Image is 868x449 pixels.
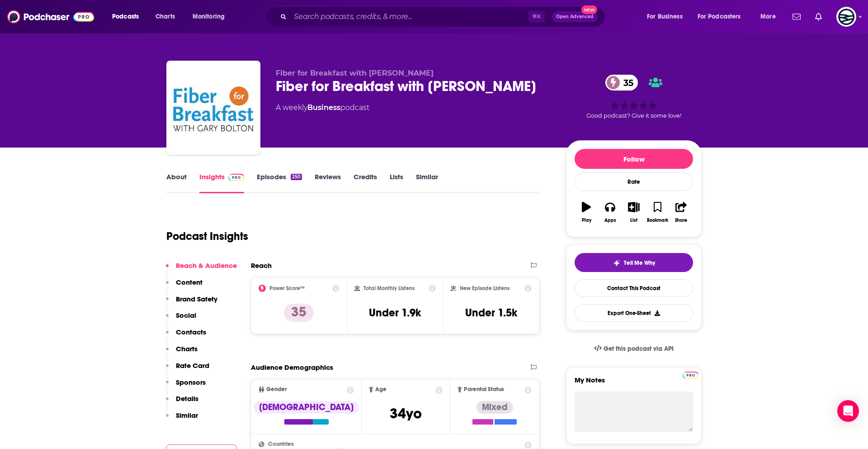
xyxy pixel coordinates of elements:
[176,278,203,287] p: Content
[276,102,369,113] div: A weekly podcast
[811,9,826,24] a: Show notifications dropdown
[112,10,139,23] span: Podcasts
[575,304,693,322] button: Export One-Sheet
[166,361,209,378] button: Rate Card
[754,10,787,24] button: open menu
[199,172,244,193] a: InsightsPodchaser Pro
[647,10,683,23] span: For Business
[464,387,504,392] span: Parental Status
[186,10,236,24] button: open menu
[575,196,598,229] button: Play
[363,285,415,291] h2: Total Monthly Listens
[760,10,776,23] span: More
[582,218,591,223] div: Play
[646,196,669,229] button: Bookmark
[375,387,387,392] span: Age
[460,285,509,291] h2: New Episode Listens
[228,174,244,181] img: Podchaser Pro
[290,10,528,24] input: Search podcasts, credits, & more...
[836,7,856,27] img: User Profile
[556,14,594,19] span: Open Advanced
[465,306,517,320] h3: Under 1.5k
[598,196,622,229] button: Apps
[604,345,674,353] span: Get this podcast via API
[176,394,198,403] p: Details
[251,363,333,372] h2: Audience Demographics
[836,7,856,27] span: Logged in as GlobalPrairie
[575,253,693,272] button: tell me why sparkleTell Me Why
[641,10,694,24] button: open menu
[291,174,302,180] div: 250
[390,405,422,422] span: 34 yo
[575,279,693,297] a: Contact This Podcast
[166,378,206,395] button: Sponsors
[552,11,598,22] button: Open AdvancedNew
[166,344,198,361] button: Charts
[166,172,187,193] a: About
[670,196,693,229] button: Share
[581,5,598,14] span: New
[176,344,198,353] p: Charts
[630,218,637,223] div: List
[605,75,638,91] a: 35
[166,311,196,328] button: Social
[106,10,151,24] button: open menu
[624,259,655,267] span: Tell Me Why
[266,387,287,392] span: Gender
[698,10,741,23] span: For Podcasters
[566,69,702,125] div: 35Good podcast? Give it some love!
[284,304,314,322] p: 35
[268,441,294,447] span: Countries
[269,285,305,291] h2: Power Score™
[836,7,856,27] button: Show profile menu
[369,306,421,320] h3: Under 1.9k
[193,10,225,23] span: Monitoring
[166,295,217,311] button: Brand Safety
[575,149,693,169] button: Follow
[176,328,206,336] p: Contacts
[168,62,259,153] img: Fiber for Breakfast with Gary Bolton
[7,8,94,25] img: Podchaser - Follow, Share and Rate Podcasts
[647,218,668,223] div: Bookmark
[156,10,175,23] span: Charts
[257,172,302,193] a: Episodes250
[476,401,513,414] div: Mixed
[354,172,377,193] a: Credits
[622,196,646,229] button: List
[150,10,180,24] a: Charts
[166,229,248,243] h1: Podcast Insights
[613,259,620,267] img: tell me why sparkle
[586,112,681,119] span: Good podcast? Give it some love!
[675,218,687,223] div: Share
[166,278,203,295] button: Content
[276,69,434,77] span: Fiber for Breakfast with [PERSON_NAME]
[416,172,438,193] a: Similar
[575,376,693,392] label: My Notes
[251,261,272,270] h2: Reach
[692,10,754,24] button: open menu
[176,261,237,270] p: Reach & Audience
[166,261,237,278] button: Reach & Audience
[837,400,859,422] div: Open Intercom Messenger
[166,394,198,411] button: Details
[683,370,698,379] a: Pro website
[528,11,545,23] span: ⌘ K
[614,75,638,91] span: 35
[604,218,616,223] div: Apps
[166,411,198,428] button: Similar
[789,9,804,24] a: Show notifications dropdown
[575,172,693,191] div: Rate
[683,372,698,379] img: Podchaser Pro
[274,6,614,27] div: Search podcasts, credits, & more...
[176,295,217,303] p: Brand Safety
[390,172,403,193] a: Lists
[254,401,359,414] div: [DEMOGRAPHIC_DATA]
[176,311,196,320] p: Social
[176,378,206,387] p: Sponsors
[315,172,341,193] a: Reviews
[587,338,681,360] a: Get this podcast via API
[166,328,206,344] button: Contacts
[176,361,209,370] p: Rate Card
